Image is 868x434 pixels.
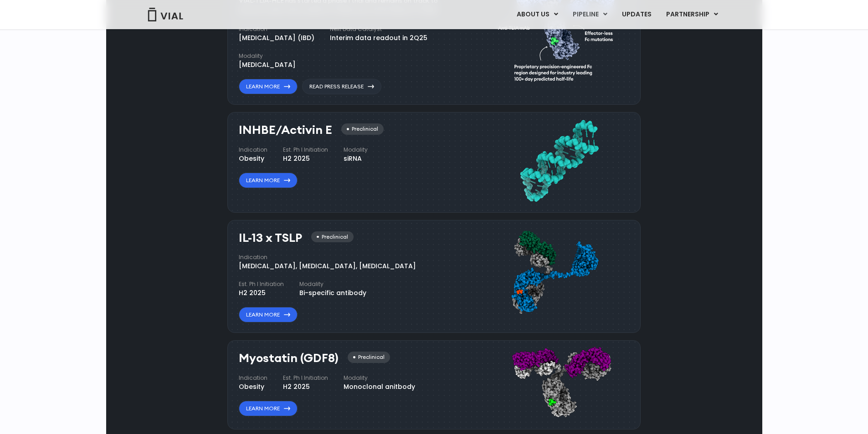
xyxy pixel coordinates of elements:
[239,382,267,392] div: Obesity
[302,79,381,94] a: Read Press Release
[299,280,366,288] h4: Modality
[239,231,302,245] h3: IL-13 x TSLP
[239,374,267,382] h4: Indication
[239,280,284,288] h4: Est. Ph I Initiation
[239,288,284,298] div: H2 2025
[330,25,427,33] h4: Next Data Catalyst
[239,33,314,43] div: [MEDICAL_DATA] (IBD)
[239,123,332,137] h3: INHBE/Activin E
[311,231,354,243] div: Preclinical
[239,52,296,60] h4: Modality
[239,261,416,271] div: [MEDICAL_DATA], [MEDICAL_DATA], [MEDICAL_DATA]
[239,25,314,33] h4: Indication
[239,60,296,70] div: [MEDICAL_DATA]
[565,7,614,22] a: PIPELINEMenu Toggle
[147,8,184,21] img: Vial Logo
[283,374,328,382] h4: Est. Ph I Initiation
[344,146,368,154] h4: Modality
[344,154,368,163] div: siRNA
[330,33,427,43] div: Interim data readout in 2Q25
[239,253,416,261] h4: Indication
[344,382,415,392] div: Monoclonal anitbody
[344,374,415,382] h4: Modality
[239,401,298,416] a: Learn More
[239,173,298,188] a: Learn More
[239,154,267,163] div: Obesity
[348,352,390,363] div: Preclinical
[239,79,298,94] a: Learn More
[615,7,658,22] a: UPDATES
[239,307,298,322] a: Learn More
[659,7,725,22] a: PARTNERSHIPMenu Toggle
[239,352,339,365] h3: Myostatin (GDF8)
[239,146,267,154] h4: Indication
[341,123,384,135] div: Preclinical
[283,154,328,163] div: H2 2025
[283,146,328,154] h4: Est. Ph I Initiation
[509,7,565,22] a: ABOUT USMenu Toggle
[283,382,328,392] div: H2 2025
[299,288,366,298] div: Bi-specific antibody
